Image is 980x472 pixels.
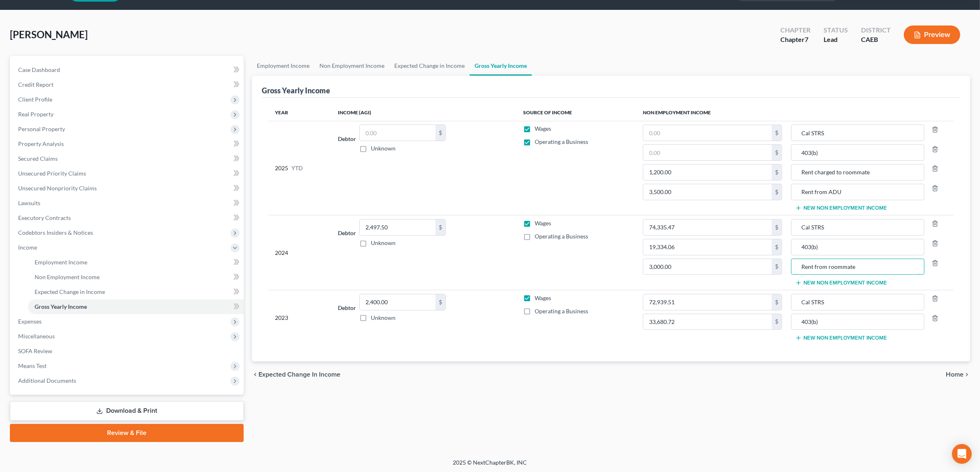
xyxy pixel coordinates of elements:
[275,219,325,286] div: 2024
[314,56,389,76] a: Non Employment Income
[12,211,244,225] a: Executory Contracts
[360,125,435,141] input: 0.00
[360,294,435,310] input: 0.00
[780,35,810,44] div: Chapter
[18,229,93,236] span: Codebtors Insiders & Notices
[258,371,340,378] span: Expected Change in Income
[643,220,772,235] input: 0.00
[964,371,970,378] i: chevron_right
[35,259,87,266] span: Employment Income
[643,184,772,200] input: 0.00
[796,239,920,255] input: Source of Income
[18,81,54,88] span: Credit Report
[946,371,964,378] span: Home
[772,125,782,141] div: $
[772,145,782,160] div: $
[946,371,970,378] button: Home chevron_right
[535,220,551,227] span: Wages
[18,377,76,384] span: Additional Documents
[18,125,65,132] span: Personal Property
[360,220,435,235] input: 0.00
[435,294,445,310] div: $
[18,185,97,192] span: Unsecured Nonpriority Claims
[796,220,920,235] input: Source of Income
[28,270,244,285] a: Non Employment Income
[18,155,58,162] span: Secured Claims
[12,137,244,151] a: Property Analysis
[331,104,517,121] th: Income (AGI)
[772,164,782,180] div: $
[338,134,356,143] label: Debtor
[10,424,244,442] a: Review & File
[643,314,772,330] input: 0.00
[12,181,244,196] a: Unsecured Nonpriority Claims
[18,333,55,340] span: Miscellaneous
[18,318,42,325] span: Expenses
[772,259,782,275] div: $
[10,401,244,421] a: Download & Print
[772,220,782,235] div: $
[772,239,782,255] div: $
[338,303,356,312] label: Debtor
[535,308,588,315] span: Operating a Business
[795,335,887,341] button: New Non Employment Income
[643,294,772,310] input: 0.00
[28,299,244,314] a: Gross Yearly Income
[772,184,782,200] div: $
[12,77,244,92] a: Credit Report
[252,56,314,76] a: Employment Income
[262,86,330,95] div: Gross Yearly Income
[18,244,37,251] span: Income
[535,233,588,240] span: Operating a Business
[780,25,810,35] div: Chapter
[861,35,891,44] div: CAEB
[643,164,772,180] input: 0.00
[435,220,445,235] div: $
[796,184,920,200] input: Source of Income
[796,125,920,141] input: Source of Income
[275,294,325,342] div: 2023
[796,294,920,310] input: Source of Income
[389,56,470,76] a: Expected Change in Income
[338,229,356,237] label: Debtor
[796,164,920,180] input: Source of Income
[12,196,244,211] a: Lawsuits
[12,151,244,166] a: Secured Claims
[35,288,105,295] span: Expected Change in Income
[772,314,782,330] div: $
[275,125,325,211] div: 2025
[18,347,52,354] span: SOFA Review
[371,144,396,153] label: Unknown
[18,362,47,369] span: Means Test
[805,35,808,43] span: 7
[796,314,920,330] input: Source of Income
[28,255,244,270] a: Employment Income
[643,259,772,275] input: 0.00
[517,104,636,121] th: Source of Income
[371,239,396,247] label: Unknown
[795,205,887,211] button: New Non Employment Income
[952,444,972,464] div: Open Intercom Messenger
[12,344,244,359] a: SOFA Review
[824,25,848,35] div: Status
[18,96,52,103] span: Client Profile
[636,104,954,121] th: Non Employment Income
[252,371,258,378] i: chevron_left
[268,104,331,121] th: Year
[291,164,303,172] span: YTD
[796,259,920,275] input: Source of Income
[643,145,772,160] input: 0.00
[643,125,772,141] input: 0.00
[18,66,60,73] span: Case Dashboard
[795,280,887,286] button: New Non Employment Income
[643,239,772,255] input: 0.00
[535,294,551,301] span: Wages
[35,303,87,310] span: Gross Yearly Income
[796,145,920,160] input: Source of Income
[904,25,960,44] button: Preview
[18,140,64,147] span: Property Analysis
[535,138,588,145] span: Operating a Business
[18,199,40,206] span: Lawsuits
[35,273,100,280] span: Non Employment Income
[12,62,244,77] a: Case Dashboard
